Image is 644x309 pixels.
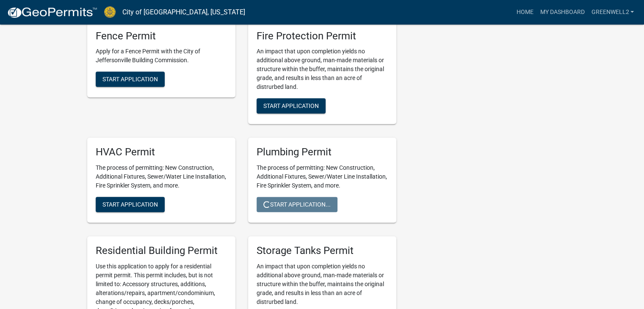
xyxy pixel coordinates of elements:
[96,197,165,212] button: Start Application
[257,47,388,91] p: An impact that upon completion yields no additional above ground, man-made materials or structure...
[588,4,637,20] a: Greenwell2
[257,146,388,158] h5: Plumbing Permit
[96,30,227,42] h5: Fence Permit
[257,262,388,306] p: An impact that upon completion yields no additional above ground, man-made materials or structure...
[102,201,158,208] span: Start Application
[536,4,588,20] a: My Dashboard
[96,72,165,87] button: Start Application
[96,245,227,257] h5: Residential Building Permit
[513,4,536,20] a: Home
[96,47,227,65] p: Apply for a Fence Permit with the City of Jeffersonville Building Commission.
[257,245,388,257] h5: Storage Tanks Permit
[102,76,158,83] span: Start Application
[263,102,319,109] span: Start Application
[263,201,331,208] span: Start Application...
[96,146,227,158] h5: HVAC Permit
[257,30,388,42] h5: Fire Protection Permit
[96,163,227,190] p: The process of permitting: New Construction, Additional Fixtures, Sewer/Water Line Installation, ...
[257,163,388,190] p: The process of permitting: New Construction, Additional Fixtures, Sewer/Water Line Installation, ...
[257,98,326,113] button: Start Application
[104,6,116,18] img: City of Jeffersonville, Indiana
[122,5,245,19] a: City of [GEOGRAPHIC_DATA], [US_STATE]
[257,197,337,212] button: Start Application...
